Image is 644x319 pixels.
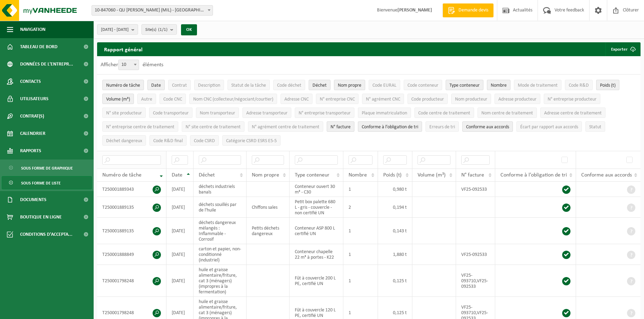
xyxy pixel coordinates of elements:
[383,172,402,178] span: Poids (t)
[343,244,378,265] td: 1
[478,107,537,118] button: Nom centre de traitementNom centre de traitement: Activate to sort
[443,3,493,17] a: Demande devis
[500,172,567,178] span: Conforme à l’obligation de tri
[414,107,474,118] button: Code centre de traitementCode centre de traitement: Activate to sort
[168,80,191,90] button: ContratContrat: Activate to sort
[404,80,442,90] button: Code conteneurCode conteneur: Activate to sort
[194,182,247,197] td: déchets industriels banals
[141,97,152,102] span: Autre
[491,83,507,88] span: Nombre
[194,138,215,144] span: Code CSRD
[358,107,411,118] button: Plaque immatriculationPlaque immatriculation: Activate to sort
[418,111,470,116] span: Code centre de traitement
[2,161,92,174] a: Sous forme de graphique
[186,124,241,130] span: N° site centre de traitement
[190,135,219,146] button: Code CSRDCode CSRD: Activate to sort
[358,121,422,132] button: Conforme à l’obligation de tri : Activate to sort
[21,162,73,175] span: Sous forme de graphique
[106,138,142,144] span: Déchet dangereux
[299,111,351,116] span: N° entreprise transporteur
[182,121,244,132] button: N° site centre de traitementN° site centre de traitement: Activate to sort
[362,111,407,116] span: Plaque immatriculation
[585,121,605,132] button: StatutStatut: Activate to sort
[343,182,378,197] td: 1
[397,8,432,13] strong: [PERSON_NAME]
[498,97,536,102] span: Adresse producteur
[118,60,139,70] span: 10
[181,24,197,35] button: OK
[273,80,305,90] button: Code déchetCode déchet: Activate to sort
[520,124,578,130] span: Écart par rapport aux accords
[141,24,177,35] button: Site(s)(1/1)
[20,208,62,226] span: Boutique en ligne
[248,121,323,132] button: N° agrément centre de traitementN° agrément centre de traitement: Activate to sort
[544,94,600,104] button: N° entreprise producteurN° entreprise producteur: Activate to sort
[462,121,513,132] button: Conforme aux accords : Activate to sort
[106,124,174,130] span: N° entreprise centre de traitement
[247,218,290,244] td: Petits déchets dangereux
[194,218,247,244] td: déchets dangereux mélangés : Inflammable - Corrosif
[97,265,166,297] td: T250001798248
[172,83,187,88] span: Contrat
[516,121,582,132] button: Écart par rapport aux accordsÉcart par rapport aux accords: Activate to sort
[166,218,194,244] td: [DATE]
[97,182,166,197] td: T250001889343
[20,125,45,142] span: Calendrier
[189,94,277,104] button: Nom CNC (collecteur/négociant/courtier)Nom CNC (collecteur/négociant/courtier): Activate to sort
[222,135,281,146] button: Catégorie CSRD ESRS E5-5Catégorie CSRD ESRS E5-5: Activate to sort
[481,111,533,116] span: Nom centre de traitement
[378,218,412,244] td: 0,143 t
[456,265,495,297] td: VF25-093710,VF25-092533
[119,60,139,70] span: 10
[343,197,378,218] td: 2
[429,124,455,130] span: Erreurs de tri
[97,24,138,35] button: [DATE] - [DATE]
[295,172,329,178] span: Type conteneur
[199,172,215,178] span: Déchet
[102,135,146,146] button: Déchet dangereux : Activate to sort
[596,80,619,90] button: Poids (t)Poids (t): Activate to sort
[378,197,412,218] td: 0,194 t
[102,94,134,104] button: Volume (m³)Volume (m³): Activate to sort
[153,111,189,116] span: Code transporteur
[343,218,378,244] td: 1
[362,94,404,104] button: N° agrément CNCN° agrément CNC: Activate to sort
[198,83,220,88] span: Description
[378,244,412,265] td: 1,880 t
[495,94,540,104] button: Adresse producteurAdresse producteur: Activate to sort
[166,197,194,218] td: [DATE]
[226,138,277,144] span: Catégorie CSRD ESRS E5-5
[565,80,593,90] button: Code R&DCode R&amp;D: Activate to sort
[20,90,49,107] span: Utilisateurs
[145,25,168,35] span: Site(s)
[369,80,400,90] button: Code EURALCode EURAL: Activate to sort
[137,94,156,104] button: AutreAutre: Activate to sort
[407,94,448,104] button: Code producteurCode producteur: Activate to sort
[92,5,213,16] span: 10-847060 - QU GEN BARON RUQUOY - TOURNAI (MIL) - TOURNAI
[106,97,130,102] span: Volume (m³)
[163,97,182,102] span: Code CNC
[102,121,178,132] button: N° entreprise centre de traitementN° entreprise centre de traitement: Activate to sort
[518,83,558,88] span: Mode de traitement
[227,80,270,90] button: Statut de la tâcheStatut de la tâche: Activate to sort
[449,83,480,88] span: Type conteneur
[277,83,301,88] span: Code déchet
[455,97,487,102] span: Nom producteur
[338,83,361,88] span: Nom propre
[97,218,166,244] td: T250001889135
[312,83,327,88] span: Déchet
[372,83,396,88] span: Code EURAL
[20,21,45,38] span: Navigation
[21,176,61,190] span: Sous forme de liste
[544,111,602,116] span: Adresse centre de traitement
[281,94,312,104] button: Adresse CNCAdresse CNC: Activate to sort
[343,265,378,297] td: 1
[569,83,589,88] span: Code R&D
[149,107,192,118] button: Code transporteurCode transporteur: Activate to sort
[589,124,601,130] span: Statut
[102,80,144,90] button: Numéro de tâcheNuméro de tâche: Activate to remove sorting
[290,182,343,197] td: Conteneur ouvert 30 m³ - C30
[330,124,351,130] span: N° facture
[20,107,44,125] span: Contrat(s)
[378,182,412,197] td: 0,980 t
